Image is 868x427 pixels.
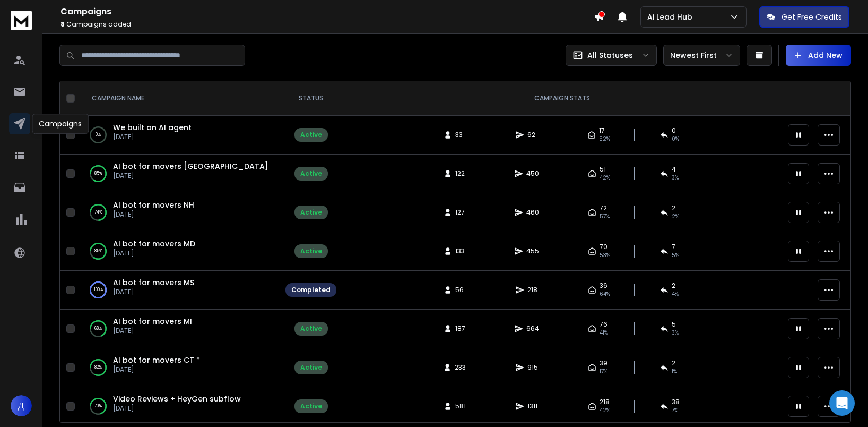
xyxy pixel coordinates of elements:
th: CAMPAIGN NAME [79,81,279,116]
p: Ai Lead Hub [647,12,697,22]
div: Active [300,363,322,372]
a: We built an AI agent [113,122,192,133]
span: 2 % [672,212,679,221]
span: 70 [600,243,607,251]
p: [DATE] [113,249,195,258]
span: 8 [60,20,65,29]
td: 82%AI bot for movers CT *[DATE] [79,348,279,387]
span: 1311 [527,402,538,411]
th: STATUS [279,81,343,116]
div: Active [300,402,322,411]
div: Open Intercom Messenger [829,390,855,416]
span: 664 [526,324,539,333]
p: [DATE] [113,210,194,219]
div: Campaigns [32,114,89,134]
span: 41 % [600,329,608,337]
span: 64 % [600,290,610,298]
p: [DATE] [113,327,192,335]
span: 38 [672,398,680,406]
span: 53 % [600,251,610,260]
a: AI bot for movers MD [113,238,195,249]
div: Active [300,169,322,178]
th: CAMPAIGN STATS [343,81,782,116]
p: 85 % [94,168,102,179]
span: 39 [600,359,607,368]
span: 133 [455,247,466,255]
p: [DATE] [113,404,241,413]
span: 2 [672,204,675,212]
span: 122 [455,169,466,178]
span: 450 [526,169,539,178]
p: All Statuses [587,50,633,61]
td: 70%Video Reviews + HeyGen subflow[DATE] [79,387,279,426]
span: 17 % [600,368,607,376]
td: 68%AI bot for movers MI[DATE] [79,310,279,348]
span: 0 % [672,135,679,143]
span: 51 [600,165,606,174]
a: Video Reviews + HeyGen subflow [113,394,241,404]
span: 218 [600,398,610,406]
span: 7 % [672,406,678,415]
p: 82 % [94,362,102,373]
span: 218 [527,286,538,294]
p: 0 % [96,130,101,140]
span: 17 [599,126,605,135]
td: 0%We built an AI agent[DATE] [79,116,279,155]
p: [DATE] [113,172,268,180]
a: AI bot for movers MS [113,277,194,288]
span: 7 [672,243,675,251]
span: 3 % [672,329,679,337]
img: logo [11,11,32,30]
td: 74%AI bot for movers NH[DATE] [79,193,279,232]
h1: Campaigns [60,5,594,18]
span: 460 [526,208,539,217]
span: 2 [672,281,675,290]
span: 72 [600,204,607,212]
div: Active [300,247,322,255]
button: Add New [786,45,851,66]
p: 70 % [94,401,102,412]
p: 68 % [94,323,102,334]
span: 187 [455,324,466,333]
button: Newest First [663,45,740,66]
p: 74 % [94,207,102,218]
span: 57 % [600,212,610,221]
a: AI bot for movers CT * [113,355,200,365]
span: 0 [672,126,676,135]
p: [DATE] [113,365,200,374]
span: 42 % [600,174,610,182]
span: 915 [527,363,538,372]
span: 4 [672,165,676,174]
p: [DATE] [113,133,192,141]
span: 581 [455,402,466,411]
div: Active [300,208,322,217]
a: AI bot for movers MI [113,316,192,327]
a: AI bot for movers [GEOGRAPHIC_DATA] [113,161,268,172]
span: 2 [672,359,675,368]
p: Get Free Credits [782,12,842,22]
span: 1 % [672,368,677,376]
td: 100%AI bot for movers MS[DATE] [79,271,279,310]
button: Д [11,395,32,416]
p: Campaigns added [60,20,594,29]
div: Completed [291,286,331,294]
div: Active [300,324,322,333]
span: 455 [526,247,539,255]
span: 4 % [672,290,679,298]
a: AI bot for movers NH [113,200,194,210]
span: 36 [600,281,607,290]
span: 233 [455,363,466,372]
span: 5 [672,320,676,329]
span: 56 [455,286,466,294]
p: [DATE] [113,288,194,296]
